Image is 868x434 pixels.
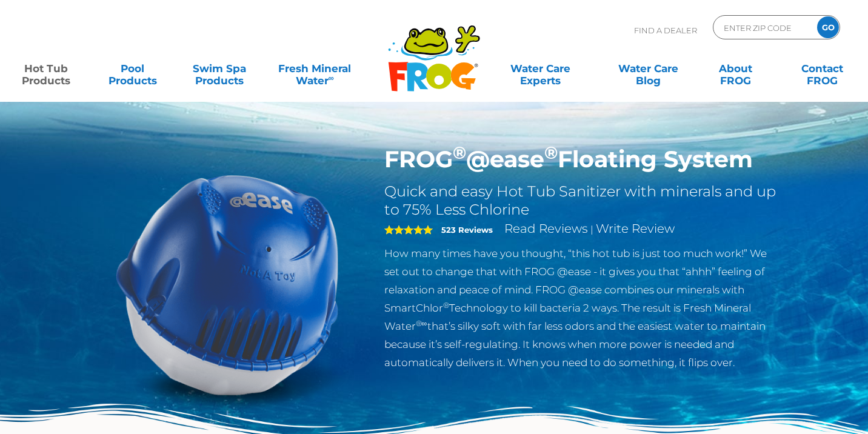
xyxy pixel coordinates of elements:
[590,224,593,235] span: |
[384,145,780,173] h1: FROG @ease Floating System
[12,56,79,81] a: Hot TubProducts
[544,142,558,163] sup: ®
[329,73,334,82] sup: ∞
[185,56,253,81] a: Swim SpaProducts
[701,56,769,81] a: AboutFROG
[443,301,449,310] sup: ®
[817,16,839,38] input: GO
[384,225,433,235] span: 5
[504,221,588,236] a: Read Reviews
[723,19,804,36] input: Zip Code Form
[273,56,357,81] a: Fresh MineralWater∞
[88,145,366,423] img: hot-tub-product-atease-system.png
[486,56,595,81] a: Water CareExperts
[615,56,682,81] a: Water CareBlog
[596,221,675,236] a: Write Review
[99,56,166,81] a: PoolProducts
[416,319,427,328] sup: ®∞
[384,182,780,219] h2: Quick and easy Hot Tub Sanitizer with minerals and up to 75% Less Chlorine
[441,225,493,235] strong: 523 Reviews
[384,244,780,372] p: How many times have you thought, “this hot tub is just too much work!” We set out to change that ...
[789,56,856,81] a: ContactFROG
[634,15,697,45] p: Find A Dealer
[453,142,466,163] sup: ®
